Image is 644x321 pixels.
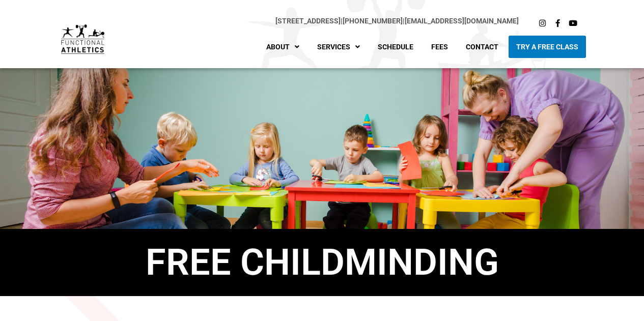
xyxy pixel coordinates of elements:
[370,36,421,58] a: Schedule
[275,17,343,25] span: |
[259,36,307,58] a: About
[275,17,341,25] a: [STREET_ADDRESS]
[424,36,456,58] a: Fees
[343,17,403,25] a: [PHONE_NUMBER]
[509,36,586,58] a: Try A Free Class
[310,36,368,58] a: Services
[61,24,104,54] img: default-logo
[125,15,519,27] p: |
[405,17,519,25] a: [EMAIL_ADDRESS][DOMAIN_NAME]
[15,244,629,281] h1: Free ChildMinding
[458,36,506,58] a: Contact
